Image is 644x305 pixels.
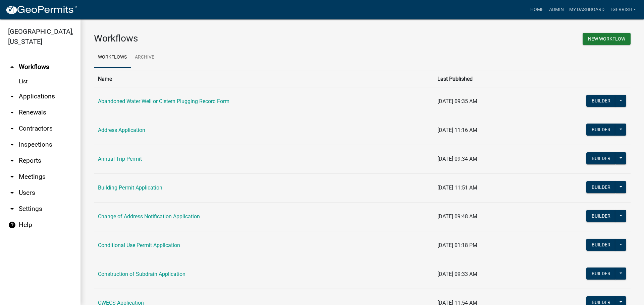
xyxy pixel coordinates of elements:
[437,184,477,191] span: [DATE] 11:51 AM
[98,213,200,220] a: Change of Address Notification Application
[586,152,616,164] button: Builder
[586,210,616,222] button: Builder
[586,181,616,193] button: Builder
[8,63,16,71] i: arrow_drop_up
[437,127,477,133] span: [DATE] 11:16 AM
[8,92,16,100] i: arrow_drop_down
[131,47,158,68] a: Archive
[98,271,185,277] a: Construction of Subdrain Application
[94,71,433,87] th: Name
[8,125,16,133] i: arrow_drop_down
[437,98,477,104] span: [DATE] 09:35 AM
[437,242,477,248] span: [DATE] 01:18 PM
[8,173,16,181] i: arrow_drop_down
[433,71,531,87] th: Last Published
[94,47,131,68] a: Workflows
[586,95,616,107] button: Builder
[8,108,16,117] i: arrow_drop_down
[586,239,616,251] button: Builder
[437,213,477,220] span: [DATE] 09:48 AM
[8,157,16,165] i: arrow_drop_down
[98,184,162,191] a: Building Permit Application
[94,33,357,44] h3: Workflows
[586,124,616,136] button: Builder
[98,98,229,104] a: Abandoned Water Well or Cistern Plugging Record Form
[437,271,477,277] span: [DATE] 09:33 AM
[98,156,142,162] a: Annual Trip Permit
[583,33,631,45] button: New Workflow
[8,205,16,213] i: arrow_drop_down
[8,141,16,149] i: arrow_drop_down
[98,242,180,248] a: Conditional Use Permit Application
[567,3,607,16] a: My Dashboard
[98,127,145,133] a: Address Application
[8,189,16,197] i: arrow_drop_down
[8,221,16,229] i: help
[546,3,567,16] a: Admin
[607,3,639,16] a: TGERRISH
[528,3,546,16] a: Home
[586,268,616,280] button: Builder
[437,156,477,162] span: [DATE] 09:34 AM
